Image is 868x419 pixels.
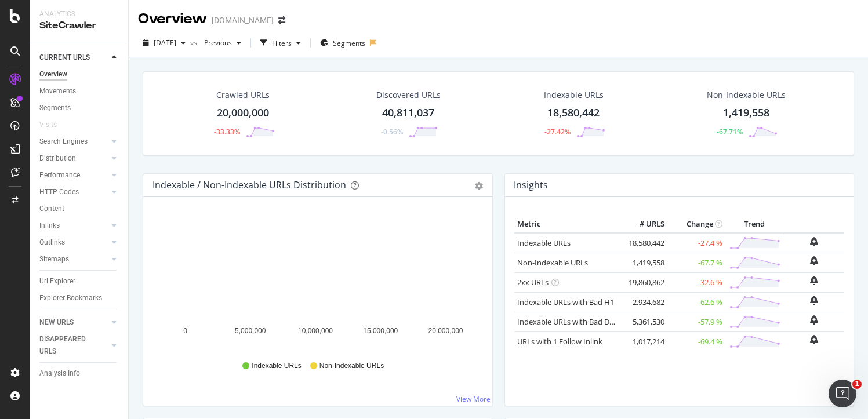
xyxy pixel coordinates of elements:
[810,256,818,265] div: bell-plus
[517,257,588,268] a: Non-Indexable URLs
[381,127,403,137] div: -0.56%
[667,331,725,351] td: -69.4 %
[667,292,725,312] td: -62.6 %
[138,34,190,52] button: [DATE]
[544,127,571,137] div: -27.42%
[810,237,818,246] div: bell-plus
[517,316,644,327] a: Indexable URLs with Bad Description
[717,127,743,137] div: -67.71%
[278,16,285,24] div: arrow-right-arrow-left
[39,68,67,81] div: Overview
[298,327,333,335] text: 10,000,000
[252,361,301,371] span: Indexable URLs
[39,203,120,215] a: Content
[39,333,108,358] a: DISAPPEARED URLS
[333,38,365,48] span: Segments
[199,38,232,48] span: Previous
[39,367,80,380] div: Analysis Info
[39,169,108,181] a: Performance
[154,38,176,48] span: 2025 Aug. 25th
[39,292,102,304] div: Explorer Bookmarks
[39,52,90,64] div: CURRENT URLS
[621,331,667,351] td: 1,017,214
[707,89,786,101] div: Non-Indexable URLs
[39,52,108,64] a: CURRENT URLS
[39,19,119,32] div: SiteCrawler
[517,238,571,248] a: Indexable URLs
[514,177,548,193] h4: Insights
[39,136,88,148] div: Search Engines
[667,253,725,272] td: -67.7 %
[272,38,292,48] div: Filters
[39,152,76,165] div: Distribution
[138,9,207,29] div: Overview
[39,275,120,287] a: Url Explorer
[152,179,346,191] div: Indexable / Non-Indexable URLs Distribution
[621,272,667,292] td: 19,860,862
[517,277,549,287] a: 2xx URLs
[667,233,725,253] td: -27.4 %
[315,34,370,52] button: Segments
[152,216,478,350] svg: A chart.
[547,105,600,121] div: 18,580,442
[199,34,246,52] button: Previous
[217,105,269,121] div: 20,000,000
[39,102,120,114] a: Segments
[214,127,240,137] div: -33.33%
[319,361,384,371] span: Non-Indexable URLs
[39,236,108,249] a: Outlinks
[39,9,119,19] div: Analytics
[39,152,108,165] a: Distribution
[216,89,270,101] div: Crawled URLs
[39,220,108,232] a: Inlinks
[39,85,120,97] a: Movements
[39,275,75,287] div: Url Explorer
[39,316,74,329] div: NEW URLS
[39,203,64,215] div: Content
[190,38,199,48] span: vs
[810,335,818,344] div: bell-plus
[39,236,65,249] div: Outlinks
[810,276,818,285] div: bell-plus
[544,89,604,101] div: Indexable URLs
[39,186,108,198] a: HTTP Codes
[39,367,120,380] a: Analysis Info
[39,68,120,81] a: Overview
[852,380,862,389] span: 1
[667,312,725,331] td: -57.9 %
[725,216,783,233] th: Trend
[39,292,120,304] a: Explorer Bookmarks
[621,216,667,233] th: # URLS
[256,34,306,52] button: Filters
[39,253,69,265] div: Sitemaps
[456,394,491,404] a: View More
[363,327,398,335] text: 15,000,000
[723,105,769,121] div: 1,419,558
[39,119,57,131] div: Visits
[39,119,68,131] a: Visits
[810,296,818,305] div: bell-plus
[39,102,71,114] div: Segments
[39,85,76,97] div: Movements
[212,14,274,26] div: [DOMAIN_NAME]
[829,380,856,407] iframe: Intercom live chat
[667,216,725,233] th: Change
[39,253,108,265] a: Sitemaps
[39,333,98,358] div: DISAPPEARED URLS
[621,312,667,331] td: 5,361,530
[621,233,667,253] td: 18,580,442
[428,327,463,335] text: 20,000,000
[514,216,621,233] th: Metric
[517,297,614,307] a: Indexable URLs with Bad H1
[39,186,79,198] div: HTTP Codes
[235,327,266,335] text: 5,000,000
[621,253,667,272] td: 1,419,558
[517,336,602,347] a: URLs with 1 Follow Inlink
[667,272,725,292] td: -32.6 %
[621,292,667,312] td: 2,934,682
[39,316,108,329] a: NEW URLS
[376,89,441,101] div: Discovered URLs
[183,327,187,335] text: 0
[382,105,434,121] div: 40,811,037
